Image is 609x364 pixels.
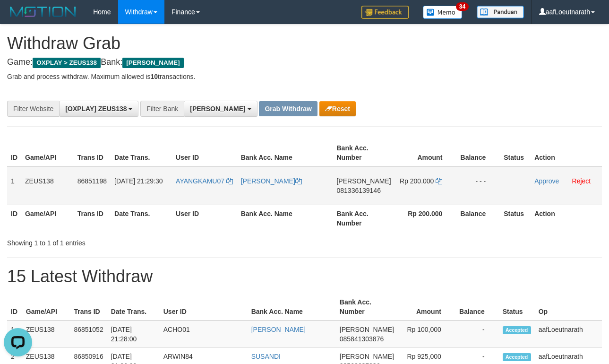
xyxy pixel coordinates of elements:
th: ID [7,205,21,232]
span: AYANGKAMU07 [176,177,224,185]
button: Grab Withdraw [259,101,317,116]
p: Grab and process withdraw. Maximum allowed is transactions. [7,72,602,81]
span: [PERSON_NAME] [340,326,394,333]
a: SUSANDI [251,353,281,360]
td: 86851052 [70,321,107,348]
th: Trans ID [74,139,111,166]
td: 1 [7,321,22,348]
th: Status [499,294,535,321]
span: [PERSON_NAME] [190,105,245,113]
a: [PERSON_NAME] [241,177,302,185]
th: Bank Acc. Name [237,205,333,232]
th: Amount [395,139,457,166]
th: Status [500,139,531,166]
span: [PERSON_NAME] [340,353,394,360]
td: Rp 100,000 [398,321,455,348]
span: Accepted [503,353,531,361]
h1: 15 Latest Withdraw [7,267,602,286]
div: Showing 1 to 1 of 1 entries [7,234,247,248]
td: - - - [456,166,500,205]
button: Open LiveChat chat widget [4,4,32,32]
span: [PERSON_NAME] [122,58,183,68]
span: [PERSON_NAME] [336,177,391,185]
button: [OXPLAY] ZEUS138 [59,101,138,117]
th: Rp 200.000 [395,205,457,232]
th: Game/API [22,294,70,321]
span: Rp 200.000 [400,177,434,185]
td: - [455,321,499,348]
a: Approve [534,177,559,185]
span: 34 [456,2,469,11]
img: MOTION_logo.png [7,5,79,19]
td: 1 [7,166,21,205]
td: ACHO01 [160,321,248,348]
th: Game/API [21,205,74,232]
th: User ID [160,294,248,321]
th: User ID [172,139,237,166]
span: Copy 081336139146 to clipboard [336,187,380,194]
th: Date Trans. [107,294,160,321]
th: Trans ID [70,294,107,321]
a: Reject [572,177,591,185]
span: Copy 085841303876 to clipboard [340,335,384,343]
th: Action [531,139,602,166]
th: Trans ID [74,205,111,232]
a: [PERSON_NAME] [251,326,306,333]
button: Reset [319,101,356,116]
div: Filter Bank [140,101,184,117]
th: Balance [456,205,500,232]
span: Accepted [503,326,531,334]
td: aafLoeutnarath [535,321,602,348]
td: [DATE] 21:28:00 [107,321,160,348]
th: Bank Acc. Number [336,294,398,321]
th: Date Trans. [111,139,172,166]
th: ID [7,139,21,166]
span: [DATE] 21:29:30 [114,177,163,185]
strong: 10 [150,73,158,80]
th: Game/API [21,139,74,166]
th: Status [500,205,531,232]
button: [PERSON_NAME] [184,101,257,117]
span: 86851198 [77,177,107,185]
span: [OXPLAY] ZEUS138 [65,105,127,113]
h1: Withdraw Grab [7,34,602,53]
td: ZEUS138 [22,321,70,348]
th: Op [535,294,602,321]
th: Balance [455,294,499,321]
span: OXPLAY > ZEUS138 [33,58,101,68]
th: Bank Acc. Name [237,139,333,166]
th: Bank Acc. Name [248,294,336,321]
a: Copy 200000 to clipboard [436,177,442,185]
th: Action [531,205,602,232]
h4: Game: Bank: [7,58,602,67]
th: Balance [456,139,500,166]
th: Bank Acc. Number [333,139,395,166]
img: Button%20Memo.svg [423,6,463,19]
a: AYANGKAMU07 [176,177,233,185]
th: User ID [172,205,237,232]
td: ZEUS138 [21,166,74,205]
img: Feedback.jpg [361,6,409,19]
th: Bank Acc. Number [333,205,395,232]
div: Filter Website [7,101,59,117]
img: panduan.png [477,6,524,18]
th: Amount [398,294,455,321]
th: Date Trans. [111,205,172,232]
th: ID [7,294,22,321]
